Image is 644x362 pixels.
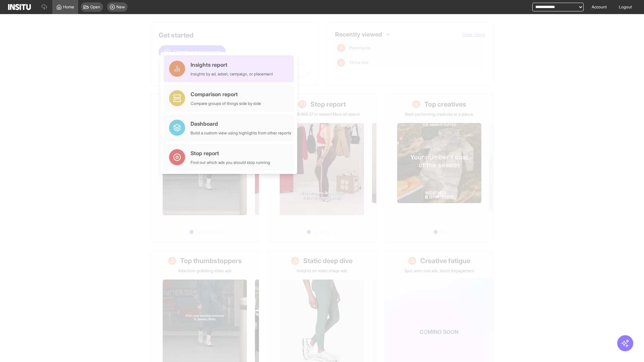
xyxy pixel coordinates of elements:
[191,90,261,98] div: Comparison report
[116,4,125,10] span: New
[191,149,270,157] div: Stop report
[8,4,31,10] img: Logo
[63,4,74,10] span: Home
[191,160,270,165] div: Find out which ads you should stop running
[191,120,291,128] div: Dashboard
[191,101,261,106] div: Compare groups of things side by side
[191,71,273,77] div: Insights by ad, adset, campaign, or placement
[90,4,100,10] span: Open
[191,130,291,136] div: Build a custom view using highlights from other reports
[191,61,273,69] div: Insights report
